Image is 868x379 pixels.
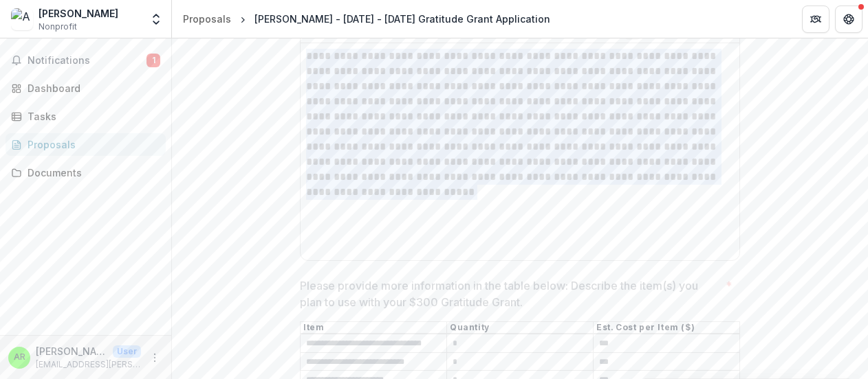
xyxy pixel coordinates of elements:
[28,81,155,95] div: Dashboard
[147,54,160,67] span: 1
[447,322,594,334] th: Quantity
[28,137,155,152] div: Proposals
[147,5,166,33] button: Open entity switcher
[6,105,166,128] a: Tasks
[6,161,166,184] a: Documents
[301,322,447,334] th: Item
[183,12,231,26] div: Proposals
[147,349,163,366] button: More
[177,9,237,29] a: Proposals
[594,322,740,334] th: Est. Cost per Item ($)
[802,5,829,33] button: Partners
[11,8,33,30] img: Aeryelle Rivera
[6,49,166,71] button: Notifications1
[254,12,550,26] div: [PERSON_NAME] - [DATE] - [DATE] Gratitude Grant Application
[28,109,155,124] div: Tasks
[6,133,166,156] a: Proposals
[28,55,147,67] span: Notifications
[14,353,25,362] div: Aeryelle Rivera
[36,344,107,358] p: [PERSON_NAME]
[300,277,720,310] p: Please provide more information in the table below: Describe the item(s) you plan to use with you...
[6,77,166,100] a: Dashboard
[39,21,77,33] span: Nonprofit
[113,345,141,358] p: User
[177,9,556,29] nav: breadcrumb
[39,6,118,21] div: [PERSON_NAME]
[835,5,862,33] button: Get Help
[36,358,141,371] p: [EMAIL_ADDRESS][PERSON_NAME][DOMAIN_NAME]
[28,165,155,180] div: Documents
